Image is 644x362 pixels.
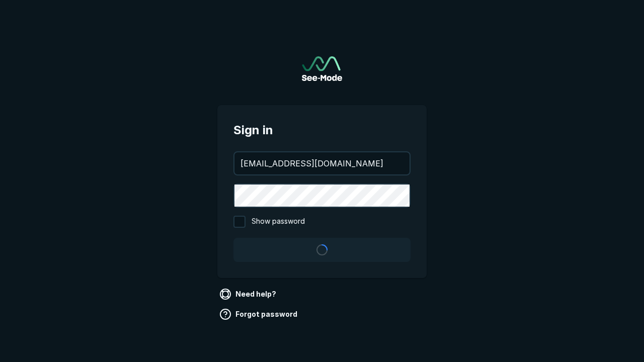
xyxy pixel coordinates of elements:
span: Sign in [233,121,411,139]
a: Need help? [217,286,280,302]
span: Show password [252,216,305,228]
input: your@email.com [234,152,410,174]
img: See-Mode Logo [302,56,342,81]
a: Go to sign in [302,56,342,81]
a: Forgot password [217,306,301,322]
